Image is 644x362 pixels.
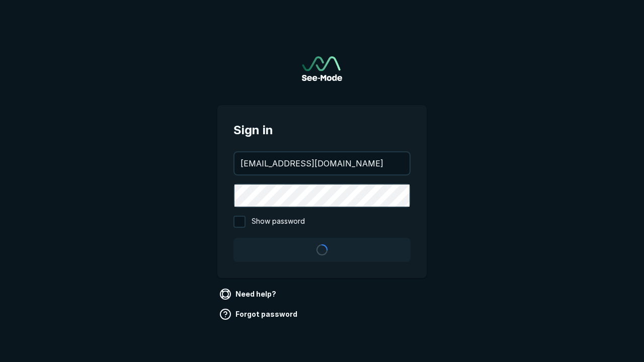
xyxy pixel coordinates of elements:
a: Need help? [217,286,280,302]
img: See-Mode Logo [302,56,342,81]
a: Forgot password [217,306,301,322]
span: Show password [252,216,305,228]
span: Sign in [233,121,411,139]
input: your@email.com [234,152,410,174]
a: Go to sign in [302,56,342,81]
